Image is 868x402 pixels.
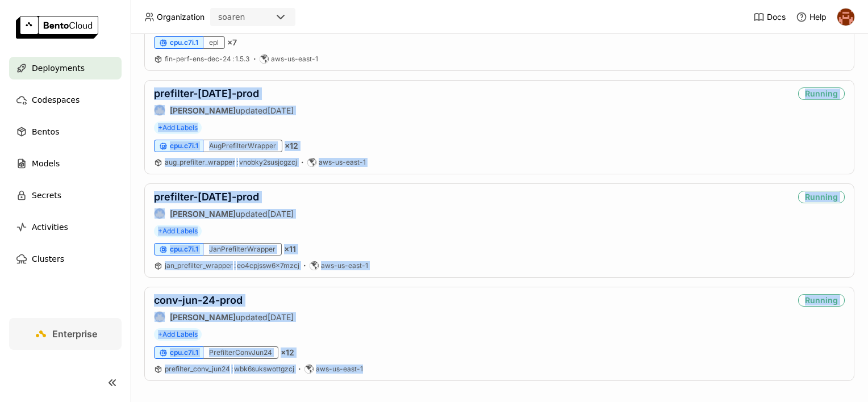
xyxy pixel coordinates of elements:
a: Secrets [9,184,122,207]
a: Deployments [9,57,122,79]
a: fin-perf-ens-dec-24:1.5.3 [165,55,249,64]
div: updated [154,311,294,323]
span: [DATE] [268,209,294,219]
img: Max Forlini [155,312,165,322]
span: × 12 [285,141,298,151]
a: aug_prefilter_wrapper:vnobky2susjcgzcj [165,158,297,167]
img: Max Forlini [155,208,165,219]
span: : [234,261,236,270]
span: × 7 [227,37,237,48]
img: Max Forlini [155,105,165,115]
span: [DATE] [268,106,294,115]
span: +Add Labels [154,225,202,237]
a: Docs [753,11,786,23]
div: JanPrefilterWrapper [203,243,282,256]
div: Running [798,191,845,203]
span: aws-us-east-1 [321,261,368,270]
div: updated [154,104,294,116]
span: : [232,55,234,63]
span: Clusters [32,252,64,266]
a: prefilter_conv_jun24:wbk6sukswottgzcj [165,365,294,374]
img: h0akoisn5opggd859j2zve66u2a2 [837,9,854,26]
strong: [PERSON_NAME] [170,312,236,322]
span: Codespaces [32,93,80,107]
span: [DATE] [268,312,294,322]
span: : [231,365,233,373]
span: Bentos [32,125,59,139]
a: conv-jun-24-prod [154,294,243,306]
span: aws-us-east-1 [319,158,366,167]
div: Running [798,87,845,100]
a: prefilter-[DATE]-prod [154,87,259,99]
a: Activities [9,216,122,238]
div: PrefilterConvJun24 [203,346,278,359]
strong: [PERSON_NAME] [170,209,236,219]
span: cpu.c7i.1 [170,141,198,150]
span: Organization [157,12,205,22]
span: Enterprise [52,328,97,340]
span: Docs [767,12,786,22]
span: aws-us-east-1 [271,55,318,64]
span: cpu.c7i.1 [170,38,198,47]
span: prefilter_conv_jun24 wbk6sukswottgzcj [165,365,294,373]
span: × 11 [284,244,296,254]
div: Help [796,11,827,23]
div: AugPrefilterWrapper [203,140,282,152]
a: Codespaces [9,89,122,111]
strong: [PERSON_NAME] [170,106,236,115]
div: updated [154,208,294,219]
div: Running [798,294,845,307]
span: : [236,158,238,166]
span: +Add Labels [154,122,202,134]
a: prefilter-[DATE]-prod [154,191,259,203]
span: cpu.c7i.1 [170,348,198,357]
div: epl [203,36,225,49]
span: +Add Labels [154,328,202,341]
img: logo [16,16,98,39]
a: Clusters [9,248,122,270]
a: jan_prefilter_wrapper:eo4cpjssw6x7mzcj [165,261,299,270]
span: aug_prefilter_wrapper vnobky2susjcgzcj [165,158,297,166]
input: Selected soaren. [246,12,247,23]
span: aws-us-east-1 [316,365,363,374]
span: cpu.c7i.1 [170,245,198,254]
a: Enterprise [9,318,122,350]
a: Models [9,152,122,175]
span: Help [809,12,827,22]
a: Bentos [9,120,122,143]
span: Models [32,157,60,170]
div: soaren [218,11,245,23]
span: Deployments [32,61,85,75]
span: Secrets [32,189,61,202]
span: Activities [32,220,68,234]
span: fin-perf-ens-dec-24 1.5.3 [165,55,249,63]
span: jan_prefilter_wrapper eo4cpjssw6x7mzcj [165,261,299,270]
span: × 12 [281,347,294,358]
